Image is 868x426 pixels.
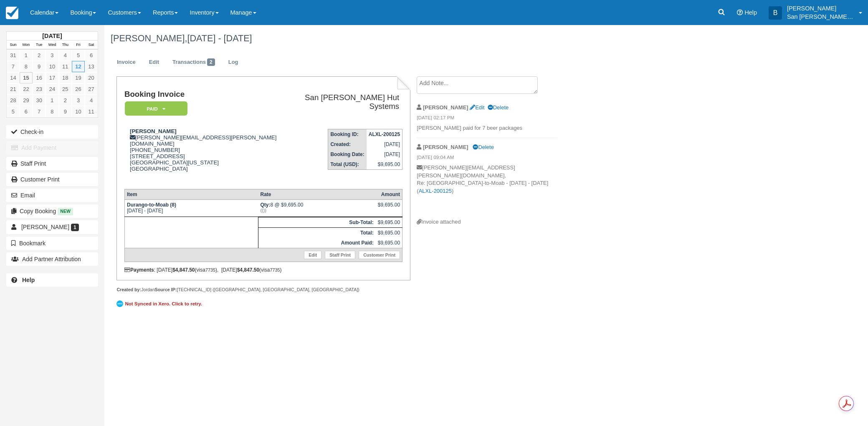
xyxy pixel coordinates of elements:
th: Created: [328,139,367,149]
a: 3 [72,95,85,106]
a: Paid [124,101,185,116]
td: [DATE] [367,149,402,159]
p: [PERSON_NAME][EMAIL_ADDRESS][PERSON_NAME][DOMAIN_NAME], Re: [GEOGRAPHIC_DATA]-to-Moab - [DATE] - ... [417,164,557,218]
a: 14 [7,72,20,83]
em: [DATE] 02:17 PM [417,114,557,124]
a: 7 [7,61,20,72]
a: 6 [85,50,98,61]
a: 4 [85,95,98,106]
h1: Booking Invoice [124,90,286,99]
td: $9,695.00 [376,227,402,238]
button: Check-in [6,125,98,139]
th: Rate [258,189,375,199]
a: 18 [59,72,72,83]
th: Booking ID: [328,129,367,140]
a: Help [6,273,98,287]
th: Total (USD): [328,159,367,170]
strong: Payments [124,267,154,273]
td: $9,695.00 [376,217,402,227]
a: Not Synced in Xero. Click to retry. [116,299,204,308]
button: Email [6,189,98,202]
i: Help [737,10,743,15]
th: Mon [20,40,33,50]
strong: [PERSON_NAME] [423,144,468,150]
a: 12 [72,61,85,72]
a: 27 [85,83,98,95]
a: 23 [33,83,46,95]
span: New [58,208,73,215]
a: 21 [7,83,20,95]
a: Staff Print [325,251,355,259]
a: 4 [59,50,72,61]
th: Fri [72,40,85,50]
strong: [PERSON_NAME] [423,104,468,111]
th: Amount Paid: [258,238,375,248]
a: 26 [72,83,85,95]
a: 10 [72,106,85,117]
b: Help [22,277,35,283]
a: 24 [46,83,58,95]
span: [PERSON_NAME] [21,224,69,230]
th: Sun [7,40,20,50]
a: Transactions2 [166,54,221,71]
a: Customer Print [359,251,400,259]
a: 25 [59,83,72,95]
strong: ALXL-200125 [369,131,400,137]
strong: $4,847.50 [172,267,195,273]
th: Booking Date: [328,149,367,159]
a: Delete [488,104,509,111]
a: ALXL-200125 [419,188,452,194]
button: Add Partner Attribution [6,252,98,266]
a: Edit [304,251,321,259]
a: 9 [59,106,72,117]
strong: Durango-to-Moab (8) [127,202,176,208]
a: 16 [33,72,46,83]
a: 30 [33,95,46,106]
th: Total: [258,227,375,238]
em: (()) [260,208,373,213]
p: San [PERSON_NAME] Hut Systems [787,13,854,21]
span: Help [744,9,757,16]
a: 20 [85,72,98,83]
th: Sat [85,40,98,50]
td: $9,695.00 [367,159,402,170]
div: B [769,6,782,20]
th: Thu [59,40,72,50]
h1: [PERSON_NAME], [111,33,749,43]
a: 15 [20,72,33,83]
strong: [DATE] [42,33,62,39]
td: [DATE] - [DATE] [124,199,258,217]
small: 7735 [270,267,280,272]
a: Log [222,54,245,71]
a: Edit [143,54,165,71]
th: Wed [46,40,58,50]
a: 11 [85,106,98,117]
span: 2 [207,58,215,66]
a: 22 [20,83,33,95]
span: 1 [71,224,79,231]
p: [PERSON_NAME] [787,4,854,13]
a: 2 [59,95,72,106]
button: Bookmark [6,237,98,250]
em: Paid [125,101,187,116]
a: 1 [20,50,33,61]
a: 8 [46,106,58,117]
a: 19 [72,72,85,83]
strong: Source IP: [155,287,177,292]
a: 6 [20,106,33,117]
div: Invoice attached [417,218,557,226]
a: 9 [33,61,46,72]
a: 17 [46,72,58,83]
th: Item [124,189,258,199]
strong: Created by: [116,287,141,292]
a: 3 [46,50,58,61]
a: [PERSON_NAME] 1 [6,220,98,234]
strong: $4,847.50 [237,267,259,273]
span: [DATE] - [DATE] [187,33,252,43]
a: Delete [473,144,493,150]
a: 13 [85,61,98,72]
th: Tue [33,40,46,50]
button: Add Payment [6,141,98,154]
a: Invoice [111,54,142,71]
div: : [DATE] (visa ), [DATE] (visa ) [124,267,402,273]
